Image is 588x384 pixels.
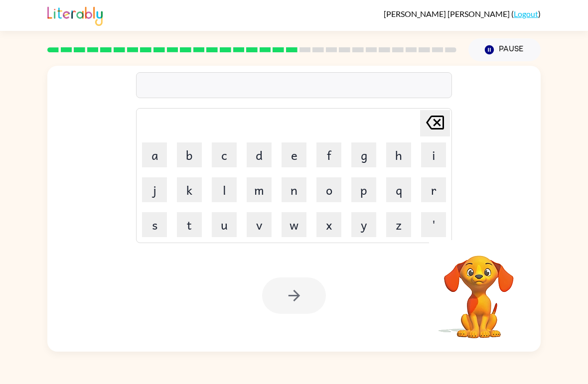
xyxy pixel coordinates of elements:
video: Your browser must support playing .mp4 files to use Literably. Please try using another browser. [429,240,529,340]
button: w [282,212,306,237]
button: o [316,177,341,202]
button: e [282,142,306,167]
button: l [212,177,237,202]
button: u [212,212,237,237]
button: a [142,142,167,167]
img: Literably [47,4,103,26]
button: q [386,177,411,202]
button: x [316,212,341,237]
button: j [142,177,167,202]
button: c [212,142,237,167]
button: f [316,142,341,167]
button: n [282,177,306,202]
button: Pause [468,38,541,61]
span: [PERSON_NAME] [PERSON_NAME] [384,9,511,18]
button: v [247,212,272,237]
button: ' [421,212,446,237]
button: d [247,142,272,167]
button: z [386,212,411,237]
button: r [421,177,446,202]
button: g [351,142,376,167]
button: p [351,177,376,202]
div: ( ) [384,9,541,18]
button: h [386,142,411,167]
button: s [142,212,167,237]
button: m [247,177,272,202]
a: Logout [514,9,538,18]
button: b [177,142,202,167]
button: y [351,212,376,237]
button: t [177,212,202,237]
button: k [177,177,202,202]
button: i [421,142,446,167]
